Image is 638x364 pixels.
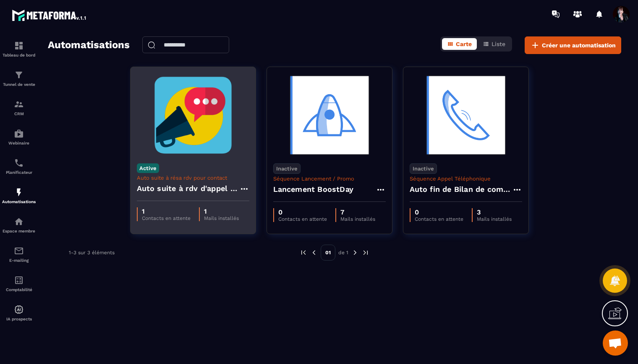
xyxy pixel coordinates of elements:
img: automation-background [137,73,249,157]
p: E-mailing [2,258,36,263]
img: next [362,249,369,256]
p: Contacts en attente [278,216,327,222]
a: formationformationCRM [2,93,36,122]
img: accountant [14,275,24,285]
p: Planificateur [2,170,36,175]
span: Carte [456,41,472,47]
p: IA prospects [2,317,36,321]
p: Inactive [410,163,437,174]
img: formation [14,99,24,109]
p: Tableau de bord [2,53,36,57]
img: automation-background [273,73,386,157]
p: 01 [321,245,335,261]
img: automation-background [410,73,522,157]
h2: Automatisations [48,36,130,54]
p: CRM [2,111,36,116]
p: Tunnel de vente [2,82,36,87]
img: prev [310,249,318,256]
a: emailemailE-mailing [2,240,36,269]
img: prev [300,249,307,256]
a: automationsautomationsEspace membre [2,210,36,240]
img: email [14,246,24,256]
button: Carte [442,38,477,50]
p: 1-3 sur 3 éléments [69,250,115,256]
a: formationformationTableau de bord [2,34,36,64]
button: Liste [478,38,510,50]
p: Espace membre [2,229,36,233]
img: automations [14,129,24,139]
a: Ouvrir le chat [603,330,628,356]
img: automations [14,305,24,315]
p: 1 [142,207,191,215]
p: Mails installés [477,216,512,222]
h4: Auto suite à rdv d'appel découverte [137,183,239,194]
a: automationsautomationsWebinaire [2,122,36,152]
p: Webinaire [2,141,36,145]
p: 3 [477,208,512,216]
img: formation [14,41,24,51]
a: formationformationTunnel de vente [2,64,36,93]
p: 0 [415,208,463,216]
p: Comptabilité [2,287,36,292]
img: automations [14,217,24,227]
p: Mails installés [204,215,239,221]
img: next [351,249,359,256]
p: Active [137,163,159,173]
button: Créer une automatisation [525,36,621,54]
p: de 1 [338,249,348,256]
img: scheduler [14,158,24,168]
span: Liste [492,41,505,47]
p: Auto suite à résa rdv pour contact [137,175,249,181]
p: Automatisations [2,199,36,204]
img: formation [14,70,24,80]
p: 0 [278,208,327,216]
p: Inactive [273,163,301,174]
img: automations [14,187,24,197]
p: Séquence Appel Téléphonique [410,176,522,182]
p: Contacts en attente [142,215,191,221]
p: 1 [204,207,239,215]
h4: Lancement BoostDay [273,183,354,195]
span: Créer une automatisation [542,41,616,49]
a: automationsautomationsAutomatisations [2,181,36,210]
p: Contacts en attente [415,216,463,222]
p: 7 [340,208,375,216]
a: schedulerschedulerPlanificateur [2,152,36,181]
p: Séquence Lancement / Promo [273,176,386,182]
img: logo [12,8,87,23]
p: Mails installés [340,216,375,222]
h4: Auto fin de Bilan de compétences [410,183,512,195]
a: accountantaccountantComptabilité [2,269,36,298]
